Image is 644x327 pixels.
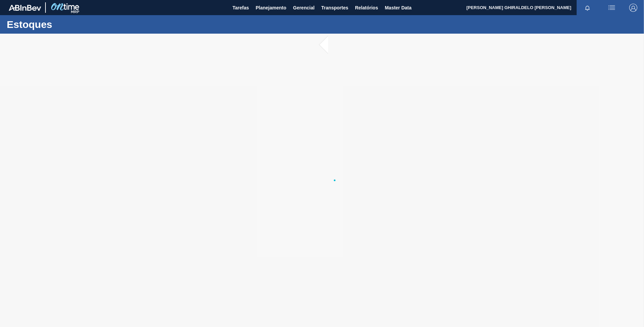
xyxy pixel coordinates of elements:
span: Master Data [385,4,411,12]
h1: Estoques [7,21,126,28]
span: Gerencial [293,4,315,12]
button: Notificações [577,3,598,12]
img: userActions [608,4,616,12]
img: Logout [629,4,637,12]
span: Tarefas [232,4,249,12]
span: Planejamento [256,4,286,12]
span: Transportes [321,4,348,12]
img: TNhmsLtSVTkK8tSr43FrP2fwEKptu5GPRR3wAAAABJRU5ErkJggg== [9,5,41,11]
span: Relatórios [355,4,378,12]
